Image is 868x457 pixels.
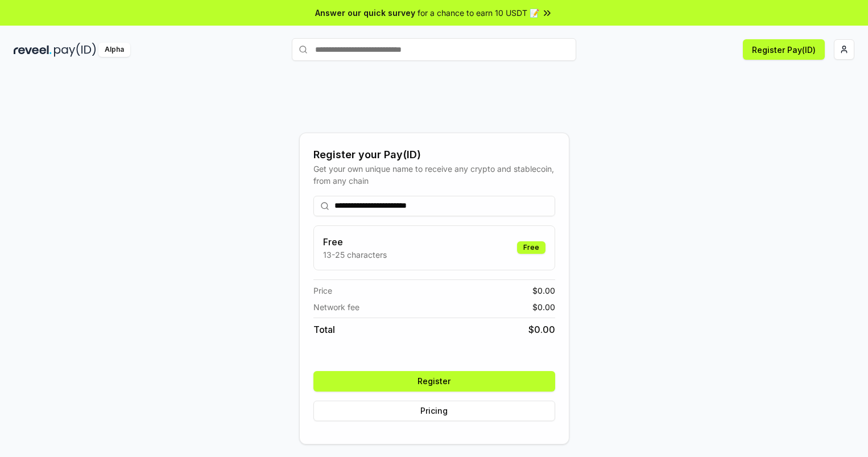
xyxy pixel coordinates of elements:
[323,249,387,261] p: 13-25 characters
[532,301,555,313] span: $ 0.00
[743,39,825,60] button: Register Pay(ID)
[418,7,539,19] span: for a chance to earn 10 USDT 📝
[532,285,555,297] span: $ 0.00
[14,43,52,57] img: reveel_dark
[315,7,415,19] span: Answer our quick survey
[313,163,555,187] div: Get your own unique name to receive any crypto and stablecoin, from any chain
[313,301,359,313] span: Network fee
[323,235,387,249] h3: Free
[313,371,555,392] button: Register
[517,241,545,254] div: Free
[54,43,96,57] img: pay_id
[313,323,335,336] span: Total
[313,147,555,163] div: Register your Pay(ID)
[528,323,555,336] span: $ 0.00
[313,285,332,297] span: Price
[98,43,130,57] div: Alpha
[313,401,555,421] button: Pricing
